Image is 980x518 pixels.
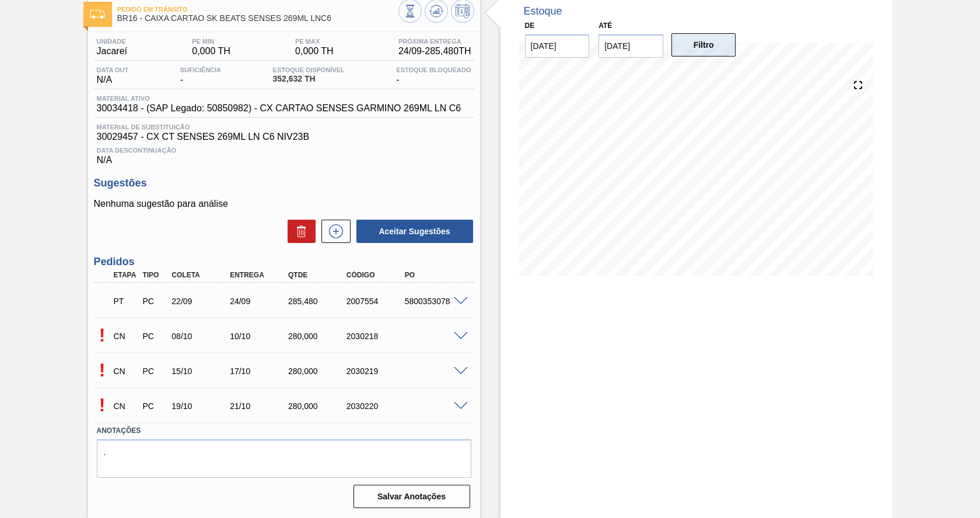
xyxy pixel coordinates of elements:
[285,367,350,376] div: 280,000
[285,271,350,279] div: Qtde
[398,46,471,57] span: 24/09 - 285,480 TH
[525,22,535,30] label: De
[111,271,141,279] div: Etapa
[97,95,461,102] span: Material ativo
[94,360,111,381] p: Pendente de aceite
[94,66,132,85] div: N/A
[393,66,474,85] div: -
[227,297,292,306] div: 24/09/2025
[316,220,351,243] div: Nova sugestão
[111,358,141,384] div: Composição de Carga em Negociação
[97,147,471,154] span: Data Descontinuação
[282,220,316,243] div: Excluir Sugestões
[671,33,736,57] button: Filtro
[97,132,471,142] span: 30029457 - CX CT SENSES 269ML LN C6 NIV23B
[295,38,334,45] span: PE MAX
[180,66,221,73] span: Suficiência
[169,367,233,376] div: 15/10/2025
[139,401,169,411] div: Pedido de Compra
[97,103,461,114] span: 30034418 - (SAP Legado: 50850982) - CX CARTAO SENSES GARMINO 269ML LN C6
[227,401,292,411] div: 21/10/2025
[117,14,398,23] span: BR16 - CAIXA CARTAO SK BEATS SENSES 269ML LNC6
[117,6,398,13] span: Pedido em Trânsito
[97,66,129,73] span: Data out
[398,38,471,45] span: Próxima Entrega
[524,5,562,17] div: Estoque
[285,401,350,411] div: 280,000
[94,325,111,346] p: Pendente de aceite
[97,439,471,478] textarea: .
[114,297,138,306] p: PT
[598,34,663,58] input: dd/mm/yyyy
[94,199,474,209] p: Nenhuma sugestão para análise
[114,401,138,411] p: CN
[139,271,169,279] div: Tipo
[169,332,233,341] div: 08/10/2025
[356,220,473,243] button: Aceitar Sugestões
[169,401,233,411] div: 19/10/2025
[402,297,467,306] div: 5800353078
[344,297,408,306] div: 2007554
[139,297,169,306] div: Pedido de Compra
[114,367,138,376] p: CN
[227,367,292,376] div: 17/10/2025
[227,332,292,341] div: 10/10/2025
[90,10,105,19] img: Ícone
[344,401,408,411] div: 2030220
[97,38,127,45] span: Unidade
[353,485,470,508] button: Salvar Anotações
[139,367,169,376] div: Pedido de Compra
[344,332,408,341] div: 2030218
[97,422,471,439] label: Anotações
[111,323,141,349] div: Composição de Carga em Negociação
[285,332,350,341] div: 280,000
[114,332,138,341] p: CN
[396,66,471,73] span: Estoque Bloqueado
[227,271,292,279] div: Entrega
[177,66,224,85] div: -
[94,177,474,189] h3: Sugestões
[169,297,233,306] div: 22/09/2025
[192,46,230,57] span: 0,000 TH
[111,393,141,419] div: Composição de Carga em Negociação
[97,46,127,57] span: Jacareí
[402,271,467,279] div: PO
[344,367,408,376] div: 2030219
[94,142,474,165] div: N/A
[351,219,474,244] div: Aceitar Sugestões
[94,256,474,268] h3: Pedidos
[525,34,590,58] input: dd/mm/yyyy
[598,22,612,30] label: Até
[111,288,141,314] div: Pedido em Trânsito
[273,75,345,83] span: 352,632 TH
[139,332,169,341] div: Pedido de Compra
[94,394,111,416] p: Pendente de aceite
[169,271,233,279] div: Coleta
[97,124,471,131] span: Material de Substituição
[344,271,408,279] div: Código
[273,66,345,73] span: Estoque Disponível
[192,38,230,45] span: PE MIN
[285,297,350,306] div: 285,480
[295,46,334,57] span: 0,000 TH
